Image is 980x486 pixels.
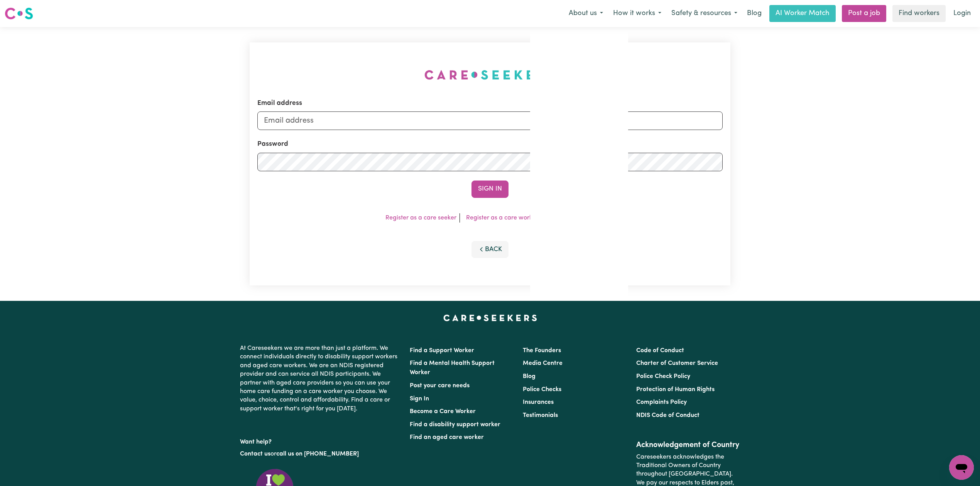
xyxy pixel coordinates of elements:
label: Password [257,139,288,149]
p: or [240,447,400,461]
a: Police Check Policy [636,373,690,380]
a: NDIS Code of Conduct [636,412,700,418]
button: Safety & resources [666,5,742,22]
input: Email address [257,111,723,130]
a: The Founders [523,348,561,354]
a: Careseekers home page [443,315,537,321]
a: Sign In [410,396,429,402]
a: Insurances [523,399,554,405]
a: Find a disability support worker [410,422,500,428]
a: call us on [PHONE_NUMBER] [276,451,359,457]
a: Blog [523,373,536,380]
a: Find workers [892,5,946,22]
button: Sign In [471,181,509,197]
a: Find a Mental Health Support Worker [410,360,495,376]
a: Find a Support Worker [410,348,474,354]
iframe: Button to launch messaging window [949,455,974,480]
a: Media Centre [523,360,563,366]
a: Find an aged care worker [410,434,484,440]
img: Careseekers logo [5,7,33,20]
a: Contact us [240,451,270,457]
a: Blog [742,5,766,22]
a: Post your care needs [410,383,470,389]
a: Register as a care worker [466,215,538,221]
a: Careseekers logo [5,5,33,22]
a: Protection of Human Rights [636,386,715,393]
a: Forgot password [548,215,595,221]
a: Testimonials [523,412,558,418]
a: Charter of Customer Service [636,360,718,366]
button: Back [471,241,509,258]
a: Complaints Policy [636,399,687,405]
a: Code of Conduct [636,348,684,354]
p: At Careseekers we are more than just a platform. We connect individuals directly to disability su... [240,341,400,416]
a: Login [949,5,975,22]
p: Want help? [240,435,400,446]
a: Post a job [842,5,886,22]
a: Police Checks [523,386,561,393]
a: Register as a care seeker [385,215,456,221]
a: Become a Care Worker [410,408,476,415]
button: How it works [608,5,666,22]
button: About us [564,5,608,22]
a: AI Worker Match [769,5,836,22]
label: Email address [257,98,302,108]
h2: Acknowledgement of Country [636,440,740,450]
